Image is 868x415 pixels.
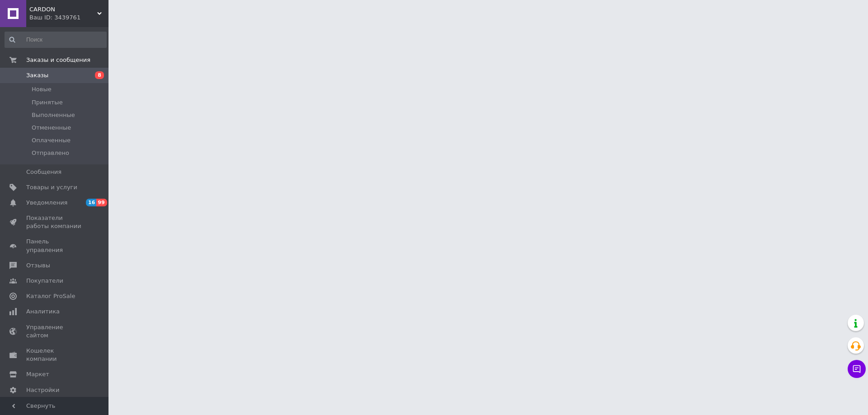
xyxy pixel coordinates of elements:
span: Выполненные [32,111,75,119]
span: Показатели работы компании [26,214,84,230]
span: Отзывы [26,261,50,270]
span: Товары и услуги [26,183,77,191]
span: Уведомления [26,199,67,207]
span: Отправлено [32,149,69,157]
span: 16 [86,199,96,206]
span: Заказы [26,71,48,79]
span: 99 [96,199,107,206]
span: Панель управления [26,238,84,254]
span: Каталог ProSale [26,292,75,300]
span: 8 [95,71,104,79]
span: Отмененные [32,124,71,132]
span: Оплаченные [32,136,71,145]
div: Ваш ID: 3439761 [29,14,108,22]
span: Новые [32,85,52,93]
span: Сообщения [26,168,61,176]
span: Заказы и сообщения [26,56,90,64]
button: Чат с покупателем [848,360,866,378]
span: CARDON [29,5,97,14]
span: Настройки [26,386,59,394]
span: Аналитика [26,308,60,316]
span: Принятые [32,98,63,107]
span: Покупатели [26,277,63,285]
span: Кошелек компании [26,347,84,363]
span: Маркет [26,370,49,378]
span: Управление сайтом [26,323,84,340]
input: Поиск [5,32,107,48]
